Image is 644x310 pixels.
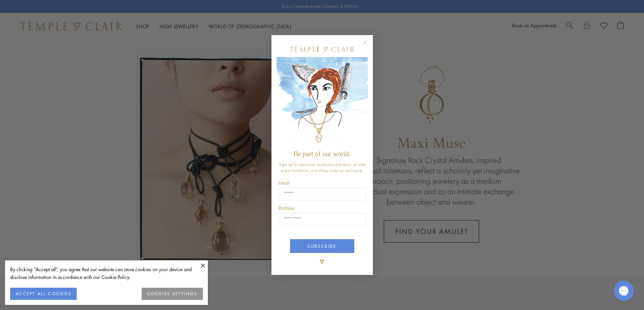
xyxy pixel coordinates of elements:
button: Close dialog [364,42,373,50]
div: By clicking “Accept all”, you agree that our website can store cookies on your device and disclos... [10,265,203,281]
span: Birthday [279,206,295,211]
img: Temple St. Clair [290,47,354,52]
img: c4a9eb12-d91a-4d4a-8ee0-386386f4f338.jpeg [277,57,368,147]
button: SUBSCRIBE [290,239,354,253]
span: Sign up for exclusive collection previews, private event invitations, a birthday surprise and more. [279,161,365,173]
img: TSC [315,255,329,268]
button: ACCEPT ALL COOKIES [10,288,77,300]
span: Email [278,180,289,186]
span: Be part of our world. [293,150,350,158]
iframe: Gorgias live chat messenger [610,278,637,303]
button: COOKIES SETTINGS [142,288,203,300]
input: Email [279,188,366,200]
